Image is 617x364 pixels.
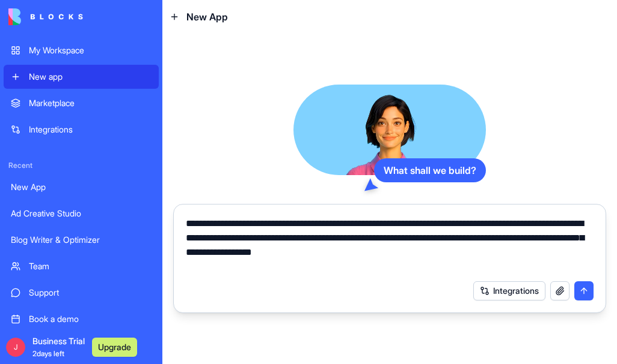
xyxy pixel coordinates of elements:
span: New App [186,10,228,24]
a: Ad Creative Studio [4,201,159,225]
a: Team [4,254,159,278]
a: Support [4,281,159,305]
div: Book a demo [29,313,152,325]
button: Upgrade [92,338,137,357]
div: Team [29,260,152,272]
div: What shall we build? [374,158,486,182]
span: Business Trial [32,335,85,359]
a: Blog Writer & Optimizer [4,228,159,252]
div: New app [29,71,152,83]
div: Marketplace [29,97,152,109]
a: Integrations [4,118,159,142]
div: Ad Creative Studio [11,207,152,219]
div: New App [11,181,152,193]
a: Book a demo [4,307,159,331]
a: New app [4,65,159,89]
div: Blog Writer & Optimizer [11,234,152,246]
a: Marketplace [4,91,159,115]
div: Support [29,287,152,299]
button: Integrations [473,281,545,300]
div: Integrations [29,124,152,136]
img: logo [8,8,83,25]
div: My Workspace [29,44,152,56]
span: Recent [4,161,159,170]
span: J [6,338,25,357]
a: New App [4,175,159,199]
a: My Workspace [4,38,159,62]
span: 2 days left [32,349,64,358]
